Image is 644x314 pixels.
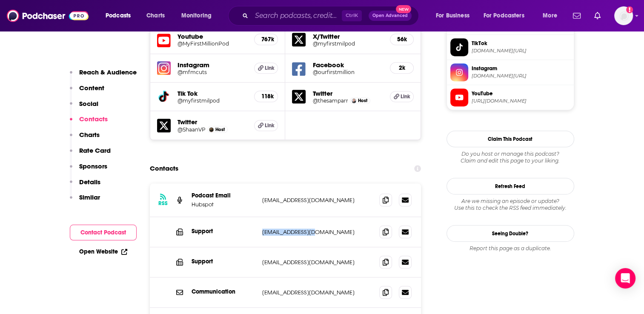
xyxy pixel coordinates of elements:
[141,9,170,23] a: Charts
[79,100,98,108] p: Social
[614,6,633,25] span: Logged in as BenLaurro
[447,178,574,194] button: Refresh Feed
[7,8,89,24] img: Podchaser - Follow, Share and Rate Podcasts
[106,10,131,22] span: Podcasts
[447,225,574,242] a: Seeing Double?
[450,88,570,106] a: YouTube[URL][DOMAIN_NAME]
[450,63,570,81] a: Instagram[DOMAIN_NAME][URL]
[312,32,383,40] h5: X/Twitter
[79,146,111,154] p: Rate Card
[570,9,584,23] a: Show notifications dropdown
[447,151,574,157] span: Do you host or manage this podcast?
[70,225,137,240] button: Contact Podcast
[192,288,255,295] p: Communication
[79,84,104,92] p: Content
[537,9,568,23] button: open menu
[236,6,427,26] div: Search podcasts, credits, & more...
[192,258,255,265] p: Support
[181,10,212,22] span: Monitoring
[177,61,248,69] h5: Instagram
[215,127,225,132] span: Host
[70,178,100,194] button: Details
[472,65,570,72] span: Instagram
[615,268,635,288] div: Open Intercom Messenger
[252,9,342,23] input: Search podcasts, credits, & more...
[209,127,214,132] img: Shaan Puri
[472,98,570,104] span: https://www.youtube.com/@MyFirstMillionPod
[478,9,537,23] button: open menu
[70,131,100,146] button: Charts
[70,84,104,100] button: Content
[262,259,373,266] p: [EMAIL_ADDRESS][DOMAIN_NAME]
[397,64,406,71] h5: 2k
[70,146,111,162] button: Rate Card
[472,90,570,97] span: YouTube
[397,36,406,43] h5: 56k
[591,9,604,23] a: Show notifications dropdown
[70,68,137,84] button: Reach & Audience
[192,228,255,235] p: Support
[157,61,171,75] img: iconImage
[352,98,356,103] img: Sam Parr
[396,5,411,13] span: New
[79,248,127,255] a: Open Website
[447,151,574,164] div: Claim and edit this page to your liking.
[70,115,108,131] button: Contacts
[100,9,142,23] button: open menu
[79,131,100,139] p: Charts
[312,97,348,104] a: @thesamparr
[70,162,107,178] button: Sponsors
[177,97,248,104] a: @myfirstmilpod
[312,61,383,69] h5: Facebook
[372,14,408,18] span: Open Advanced
[265,122,275,129] span: Link
[626,6,633,13] svg: Add a profile image
[472,73,570,79] span: instagram.com/mfmcuts
[543,10,557,22] span: More
[614,6,633,25] button: Show profile menu
[430,9,480,23] button: open menu
[175,9,223,23] button: open menu
[312,40,383,47] a: @myfirstmilpod
[342,10,362,21] span: Ctrl K
[177,40,248,47] a: @MyFirstMillionPod
[79,68,137,76] p: Reach & Audience
[358,98,367,103] span: Host
[177,118,248,126] h5: Twitter
[472,40,570,47] span: TikTok
[79,162,107,170] p: Sponsors
[192,192,255,199] p: Podcast Email
[262,289,373,296] p: [EMAIL_ADDRESS][DOMAIN_NAME]
[472,48,570,54] span: tiktok.com/@myfirstmilpod
[261,93,271,100] h5: 118k
[312,69,383,75] a: @ourfirstmillion
[450,38,570,56] a: TikTok[DOMAIN_NAME][URL]
[177,89,248,97] h5: Tik Tok
[79,178,100,186] p: Details
[369,11,412,21] button: Open AdvancedNew
[254,120,278,131] a: Link
[436,10,469,22] span: For Business
[484,10,524,22] span: For Podcasters
[390,91,414,102] a: Link
[262,197,373,204] p: [EMAIL_ADDRESS][DOMAIN_NAME]
[177,126,206,133] a: @ShaanVP
[146,10,165,22] span: Charts
[70,193,100,209] button: Similar
[401,93,410,100] span: Link
[447,198,574,211] div: Are we missing an episode or update? Use this to check the RSS feed immediately.
[614,6,633,25] img: User Profile
[79,193,100,201] p: Similar
[79,115,108,123] p: Contacts
[177,32,248,40] h5: Youtube
[262,228,373,236] p: [EMAIL_ADDRESS][DOMAIN_NAME]
[177,69,248,75] h5: @mfmcuts
[150,160,178,177] h2: Contacts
